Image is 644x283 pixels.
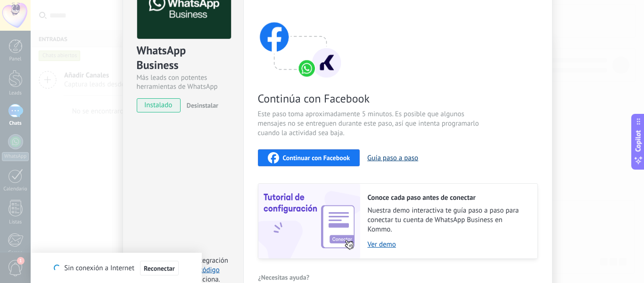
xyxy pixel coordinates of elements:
div: Más leads con potentes herramientas de WhatsApp [137,73,230,91]
span: Continúa con Facebook [258,91,482,106]
h2: Conoce cada paso antes de conectar [368,193,528,202]
button: Reconectar [140,261,179,276]
div: Sin conexión a Internet [54,260,178,276]
button: Guía paso a paso [367,154,418,163]
span: instalado [137,98,180,112]
div: WhatsApp Business [137,43,230,73]
span: Nuestra demo interactiva te guía paso a paso para conectar tu cuenta de WhatsApp Business en Kommo. [368,206,528,234]
a: Ver demo [368,240,528,249]
span: ¿Necesitas ayuda? [258,274,310,281]
span: Copilot [634,130,643,152]
span: Continuar con Facebook [283,154,350,161]
span: Reconectar [144,265,175,272]
img: connect with facebook [258,4,343,79]
span: Desinstalar [187,101,218,110]
span: Este paso toma aproximadamente 5 minutos. Es posible que algunos mensajes no se entreguen durante... [258,110,482,138]
button: Desinstalar [183,98,218,112]
button: Continuar con Facebook [258,149,360,166]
